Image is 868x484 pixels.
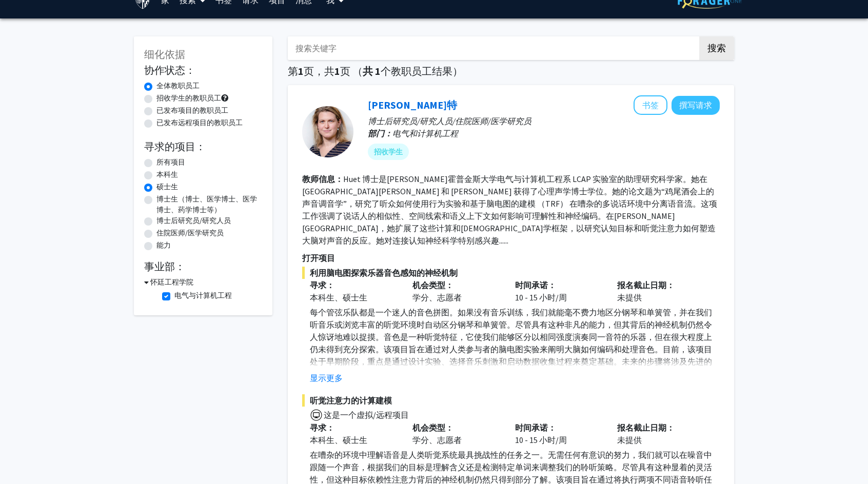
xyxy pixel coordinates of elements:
label: 全体教职员工 [156,80,200,91]
input: 搜索关键字 [288,36,691,60]
font: 未提供 [617,435,642,445]
p: 机会类型： [412,279,500,291]
p: 寻求： [310,279,397,291]
button: 显示更多 [310,372,343,384]
font: 电气与计算机工程 [174,291,232,300]
button: 搜索 [699,36,734,60]
div: 本科生、硕士生 [310,291,397,304]
p: 每个管弦乐队都是一个迷人的音色拼图。如果没有音乐训练，我们就能毫不费力地区分钢琴和单簧管，并在我们听音乐或浏览丰富的听觉环境时自动区分钢琴和单簧管。尽管具有这种非凡的能力，但其背后的神经机制仍然... [310,306,720,380]
a: [PERSON_NAME]特 [368,98,457,111]
p: 寻求： [310,421,397,434]
span: 1 [334,65,340,77]
font: 学分、志愿者 [412,435,462,445]
span: 这是一个虚拟/远程项目 [323,410,409,420]
button: 向 Moira-Phoebe Huet 撰写请求 [672,96,720,115]
h3: 怀廷工程学院 [150,277,193,288]
p: 时间承诺： [515,279,602,291]
p: 时间承诺： [515,421,602,434]
span: 听觉注意力的计算建模 [302,394,720,407]
p: 机会类型： [412,421,500,434]
font: 10 - 15 小时/周 [515,292,567,302]
h2: 事业部： [144,260,262,273]
h1: 第 页，共 页 （ 个教职员工结果） [288,65,734,77]
p: 博士后研究员/研究人员/住院医师/医学研究员 [368,115,720,127]
span: 细化依据 [144,48,185,60]
label: 招收学生的教职员工 [156,93,221,104]
h2: 协作状态： [144,64,262,76]
label: 已发布远程项目的教职员工 [156,117,243,128]
span: 1 [298,65,304,77]
p: 报名截止日期： [617,421,704,434]
font: 未提供 [617,292,642,302]
p: 打开项目 [302,252,720,264]
label: 本科生 [156,169,178,180]
p: 报名截止日期： [617,279,704,291]
label: 博士生（博士、医学博士、医学博士、药学博士等） [156,194,262,215]
label: 能力 [156,240,171,251]
span: 利用脑电图探索乐器音色感知的神经机制 [302,267,720,279]
label: 博士后研究员/研究人员 [156,215,231,226]
label: 所有项目 [156,157,185,168]
h2: 寻求的项目： [144,140,262,153]
span: 电气和计算机工程 [392,128,458,138]
div: 本科生、硕士生 [310,434,397,446]
b: 部门： [368,128,392,138]
span: 共 1 [363,65,381,77]
label: 已发布项目的教职员工 [156,105,228,116]
font: 招收学生 [374,147,403,157]
label: 住院医师/医学研究员 [156,228,224,238]
font: 10 - 15 小时/周 [515,435,567,445]
iframe: Chat [8,438,44,476]
fg-read-more: Huet 博士是[PERSON_NAME]霍普金斯大学电气与计算机工程系 LCAP 实验室的助理研究科学家。她在[GEOGRAPHIC_DATA][PERSON_NAME] 和 [PERSON_... [302,174,717,246]
button: 将 Moira-Phoebe Huet 添加到书签 [634,95,667,115]
font: 学分、志愿者 [412,292,462,302]
label: 硕士生 [156,181,178,192]
b: 教师信息： [302,174,343,184]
